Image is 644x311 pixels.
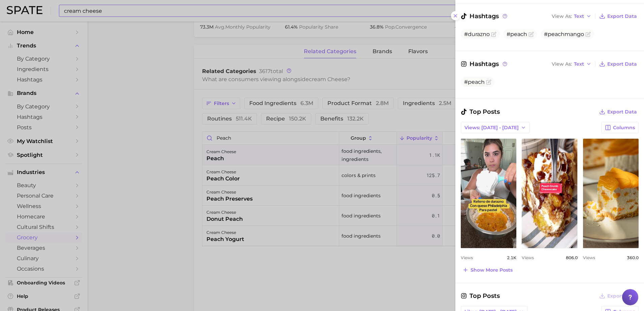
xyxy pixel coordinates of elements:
[598,291,639,301] button: Export Data
[601,122,639,133] button: Columns
[552,14,572,18] span: View As
[544,31,584,37] span: #peachmango
[627,255,639,260] span: 360.0
[583,255,595,260] span: Views
[574,62,584,66] span: Text
[585,32,591,37] button: Flag as miscategorized or irrelevant
[491,32,496,37] button: Flag as miscategorized or irrelevant
[522,255,534,260] span: Views
[486,79,491,85] button: Flag as miscategorized or irrelevant
[598,107,639,116] button: Export Data
[461,255,473,260] span: Views
[507,255,516,260] span: 2.1k
[471,267,513,273] span: Show more posts
[607,61,637,67] span: Export Data
[528,32,534,37] button: Flag as miscategorized or irrelevant
[461,59,508,69] span: Hashtags
[598,59,639,69] button: Export Data
[598,11,639,21] button: Export Data
[464,79,485,85] span: #peach
[550,60,593,68] button: View AsText
[464,125,519,131] span: Views: [DATE] - [DATE]
[552,62,572,66] span: View As
[607,109,637,115] span: Export Data
[461,122,530,133] button: Views: [DATE] - [DATE]
[574,14,584,18] span: Text
[607,293,637,299] span: Export Data
[507,31,527,37] span: #peach
[464,31,490,37] span: #durazno
[461,265,514,275] button: Show more posts
[566,255,578,260] span: 806.0
[461,291,500,301] span: Top Posts
[461,107,500,116] span: Top Posts
[461,11,508,21] span: Hashtags
[613,125,635,131] span: Columns
[550,12,593,21] button: View AsText
[607,13,637,19] span: Export Data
